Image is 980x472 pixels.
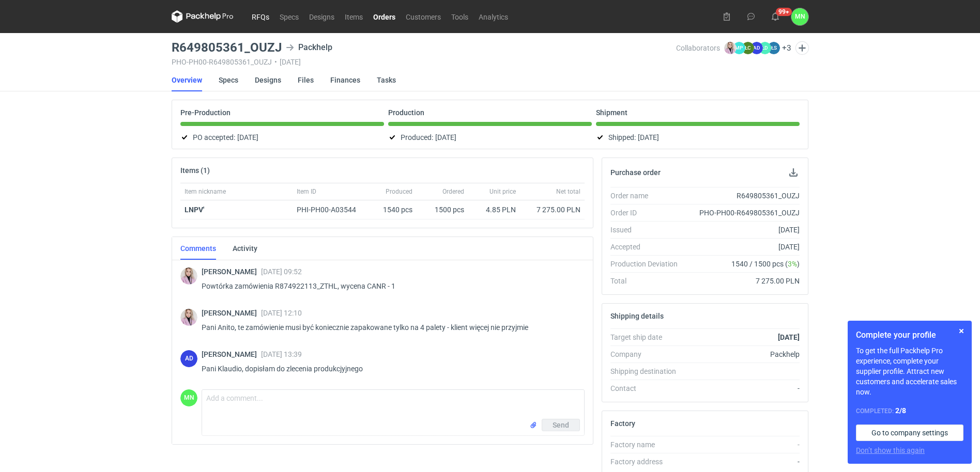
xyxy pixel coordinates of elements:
[610,457,686,467] div: Factory address
[180,350,197,367] figcaption: AD
[610,208,686,218] div: Order ID
[435,131,456,144] span: [DATE]
[247,10,274,23] a: RFQs
[610,312,664,320] h2: Shipping details
[388,108,424,117] p: Production
[610,168,661,177] h2: Purchase order
[856,445,925,455] button: Don’t show this again
[610,276,686,286] div: Total
[180,237,216,260] a: Comments
[180,350,197,367] div: Anita Dolczewska
[610,242,686,252] div: Accepted
[791,8,808,25] button: MN
[856,405,963,416] div: Completed:
[370,200,417,219] div: 1540 pcs
[261,309,302,317] span: [DATE] 12:10
[489,187,516,196] span: Unit price
[172,41,282,54] h3: R649805361_OUZJ
[297,187,316,196] span: Item ID
[542,419,580,431] button: Send
[610,191,686,201] div: Order name
[686,208,800,218] div: PHO-PH00-R649805361_OUZJ
[791,8,808,25] div: Małgorzata Nowotna
[733,42,745,54] figcaption: MP
[172,69,202,91] a: Overview
[388,131,592,144] div: Produced:
[442,187,464,196] span: Ordered
[180,389,197,406] figcaption: MN
[180,389,197,406] div: Małgorzata Nowotna
[856,345,963,397] p: To get the full Packhelp Pro experience, complete your supplier profile. Attract new customers an...
[185,187,226,196] span: Item nickname
[686,457,800,467] div: -
[180,309,197,326] img: Klaudia Wiśniewska
[686,276,800,286] div: 7 275.00 PLN
[686,242,800,252] div: [DATE]
[610,349,686,359] div: Company
[185,206,204,214] strong: LNPV'
[638,131,659,144] span: [DATE]
[676,44,720,52] span: Collaborators
[340,10,368,23] a: Items
[610,225,686,235] div: Issued
[237,131,258,144] span: [DATE]
[610,439,686,450] div: Factory name
[610,366,686,376] div: Shipping destination
[180,108,231,117] p: Pre-Production
[731,259,800,269] span: 1540 / 1500 pcs ( )
[298,69,314,91] a: Files
[686,439,800,450] div: -
[180,166,210,175] h2: Items (1)
[955,325,968,337] button: Skip for now
[556,187,580,196] span: Net total
[787,166,800,179] button: Download PO
[610,259,686,269] div: Production Deviation
[401,10,446,23] a: Customers
[778,333,800,341] strong: [DATE]
[261,350,302,358] span: [DATE] 13:39
[202,268,261,276] span: [PERSON_NAME]
[596,131,800,144] div: Shipped:
[172,58,676,66] div: PHO-PH00-R649805361_OUZJ [DATE]
[768,42,780,54] figcaption: ŁS
[788,260,797,268] span: 3%
[553,421,569,429] span: Send
[610,383,686,394] div: Contact
[377,69,396,91] a: Tasks
[524,204,580,215] div: 7 275.00 PLN
[742,42,754,54] figcaption: ŁC
[261,268,302,276] span: [DATE] 09:52
[446,10,473,23] a: Tools
[255,69,281,91] a: Designs
[202,280,576,292] p: Powtórka zamówienia R874922113_ZTHL, wycena CANR - 1
[724,42,737,54] img: Klaudia Wiśniewska
[297,204,366,215] div: PHI-PH00-A03544
[330,69,360,91] a: Finances
[202,363,576,375] p: Pani Klaudio, dopisłam do zlecenia produkcjyjnego
[368,10,401,23] a: Orders
[782,43,791,53] button: +3
[686,191,800,201] div: R649805361_OUZJ
[751,42,763,54] figcaption: AD
[202,309,261,317] span: [PERSON_NAME]
[767,8,784,25] button: 99+
[219,69,238,91] a: Specs
[386,187,412,196] span: Produced
[686,349,800,359] div: Packhelp
[417,200,468,219] div: 1500 pcs
[180,268,197,285] img: Klaudia Wiśniewska
[759,42,771,54] figcaption: ŁD
[610,332,686,342] div: Target ship date
[286,41,332,54] div: Packhelp
[473,10,513,23] a: Analytics
[233,237,257,260] a: Activity
[202,350,261,358] span: [PERSON_NAME]
[172,10,234,23] svg: Packhelp Pro
[304,10,340,23] a: Designs
[180,131,384,144] div: PO accepted:
[472,204,516,215] div: 4.85 PLN
[274,58,277,66] span: •
[610,419,635,428] h2: Factory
